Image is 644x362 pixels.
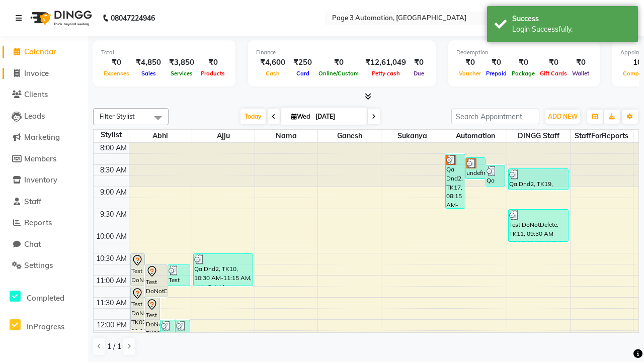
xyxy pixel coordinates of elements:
span: Petty cash [369,70,403,77]
span: Prepaid [484,70,509,77]
div: ₹250 [289,57,316,68]
a: Leads [3,111,86,122]
a: Members [3,153,86,165]
a: Chat [3,239,86,250]
a: Marketing [3,132,86,143]
div: Qa Dnd2, TK10, 10:30 AM-11:15 AM, Hair Cut-Men [194,254,253,286]
span: Today [240,109,266,124]
div: ₹0 [537,57,570,68]
div: Test DoNotDelete, TK06, 10:30 AM-11:15 AM, Hair Cut-Men [131,254,145,286]
span: Voucher [456,70,484,77]
div: ₹4,600 [256,57,289,68]
div: Test DoNotDelete, TK12, 10:45 AM-11:15 AM, Hair Cut By Expert-Men [168,265,190,286]
div: 11:30 AM [94,298,129,308]
span: Expenses [101,70,132,77]
b: 08047224946 [111,4,155,32]
div: Test DoNotDelete, TK07, 11:15 AM-12:15 PM, Hair Cut-Women [131,287,145,330]
div: Qa Dnd2, TK19, 08:35 AM-09:05 AM, Hair Cut By Expert-Men [509,169,568,190]
span: Wed [289,113,312,120]
span: Sukanya [381,130,444,142]
span: Inventory [24,175,57,185]
span: Due [411,70,427,77]
span: Sales [139,70,158,77]
input: 2025-09-03 [312,109,363,124]
div: Success [512,14,630,24]
span: Abhi [129,130,192,142]
div: 9:00 AM [98,187,129,198]
div: ₹0 [410,57,428,68]
span: Staff [24,197,41,206]
span: Invoice [24,68,49,78]
img: logo [26,4,95,32]
div: Login Successfully. [512,24,630,35]
div: 10:00 AM [94,231,129,242]
span: Clients [24,89,48,99]
div: Test DoNotDelete, TK09, 11:30 AM-12:30 PM, Hair Cut-Women [145,298,159,341]
span: Ajju [192,130,255,142]
div: 9:30 AM [98,209,129,220]
span: Members [24,154,56,163]
div: 8:00 AM [98,143,129,153]
span: Leads [24,111,45,121]
a: Clients [3,89,86,101]
span: Products [198,70,227,77]
span: InProgress [27,322,64,331]
span: StaffForReports [571,130,633,142]
div: ₹3,850 [165,57,198,68]
span: Settings [24,260,53,270]
div: ₹0 [509,57,537,68]
span: Cash [263,70,282,77]
div: Stylist [94,130,129,140]
div: Redemption [456,48,592,57]
span: Wallet [570,70,592,77]
div: Total [101,48,227,57]
span: Package [509,70,537,77]
span: Online/Custom [316,70,361,77]
div: ₹0 [316,57,361,68]
span: Services [168,70,195,77]
div: ₹0 [570,57,592,68]
span: Reports [24,218,52,227]
span: Automation [444,130,507,142]
span: 1 / 1 [107,341,121,352]
div: ₹0 [484,57,509,68]
div: undefined, TK16, 08:20 AM-08:50 AM, Hair cut Below 12 years (Boy) [466,158,485,178]
span: Gift Cards [537,70,570,77]
span: ADD NEW [548,113,578,120]
a: Staff [3,196,86,208]
div: Qa Dnd2, TK18, 08:30 AM-09:00 AM, Hair cut Below 12 years (Boy) [486,165,505,186]
span: Nama [255,130,317,142]
div: ₹4,850 [132,57,165,68]
span: Ganesh [318,130,380,142]
button: ADD NEW [545,110,580,124]
span: Filter Stylist [100,112,135,120]
a: Calendar [3,46,86,58]
div: ₹0 [101,57,132,68]
div: 10:30 AM [94,253,129,264]
a: Reports [3,217,86,229]
div: 11:00 AM [94,276,129,286]
a: Settings [3,260,86,271]
span: Calendar [24,47,56,56]
div: Test DoNotDelete, TK08, 10:45 AM-11:30 AM, Hair Cut-Men [145,265,167,297]
input: Search Appointment [451,109,539,124]
div: ₹0 [456,57,484,68]
span: Marketing [24,132,60,142]
span: DINGG Staff [507,130,570,142]
div: 12:00 PM [95,320,129,330]
span: Chat [24,239,41,249]
div: Test DoNotDelete, TK14, 12:00 PM-12:45 PM, Hair Cut-Men [176,320,190,352]
div: Finance [256,48,428,57]
a: Inventory [3,174,86,186]
a: Invoice [3,68,86,79]
div: Test DoNotDelete, TK11, 09:30 AM-10:15 AM, Hair Cut-Men [509,210,568,241]
span: Card [294,70,312,77]
div: 8:30 AM [98,165,129,175]
div: Qa Dnd2, TK17, 08:15 AM-09:30 AM, Hair Cut By Expert-Men,Hair Cut-Men [446,154,465,208]
div: ₹12,61,049 [361,57,410,68]
div: ₹0 [198,57,227,68]
span: Completed [27,293,64,303]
